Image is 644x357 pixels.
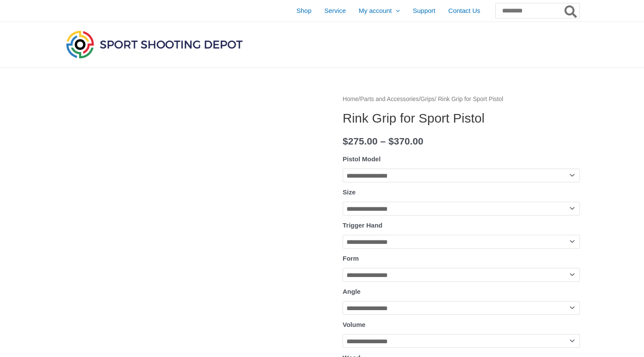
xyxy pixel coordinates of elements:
[343,255,359,262] label: Form
[343,188,356,196] label: Size
[420,96,435,102] a: Grips
[343,321,365,328] label: Volume
[343,222,383,229] label: Trigger Hand
[343,136,377,147] bdi: 275.00
[380,136,386,147] span: –
[360,96,419,102] a: Parts and Accessories
[64,28,245,60] img: Sport Shooting Depot
[343,136,348,147] span: $
[343,94,580,105] nav: Breadcrumb
[343,155,380,163] label: Pistol Model
[343,288,361,295] label: Angle
[563,3,580,18] button: Search
[343,96,359,102] a: Home
[388,136,423,147] bdi: 370.00
[388,136,394,147] span: $
[343,111,580,126] h1: Rink Grip for Sport Pistol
